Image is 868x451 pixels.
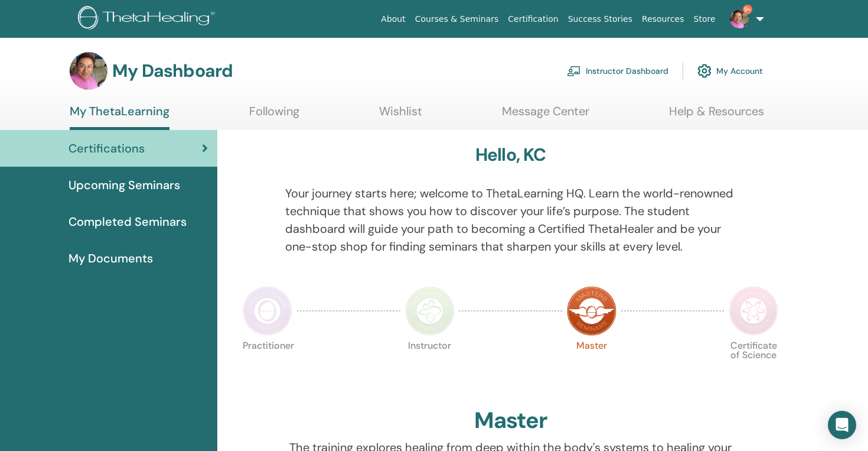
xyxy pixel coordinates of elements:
span: Certifications [68,139,145,157]
img: Certificate of Science [729,286,778,336]
p: Instructor [405,341,455,391]
a: Instructor Dashboard [567,58,668,84]
a: My ThetaLearning [70,104,169,130]
h2: Master [474,407,547,434]
h3: My Dashboard [112,60,233,82]
a: My Account [697,58,763,84]
span: 9+ [743,5,752,14]
a: Message Center [502,104,589,127]
a: Store [689,8,720,30]
a: Wishlist [379,104,422,127]
p: Practitioner [243,341,292,391]
img: Master [567,286,616,336]
span: Completed Seminars [68,213,187,231]
img: default.jpg [70,52,107,90]
a: About [376,8,410,30]
p: Certificate of Science [729,341,778,391]
a: Resources [637,8,689,30]
p: Your journey starts here; welcome to ThetaLearning HQ. Learn the world-renowned technique that sh... [285,184,736,255]
a: Success Stories [563,8,637,30]
a: Help & Resources [669,104,764,127]
h3: Hello, KC [475,144,546,166]
a: Following [249,104,299,127]
img: default.jpg [730,9,749,28]
img: Instructor [405,286,455,336]
p: Master [567,341,616,391]
a: Courses & Seminars [410,8,504,30]
span: Upcoming Seminars [68,176,180,194]
a: Certification [503,8,563,30]
span: My Documents [68,249,153,267]
img: Practitioner [243,286,292,336]
img: logo.png [78,6,219,33]
div: Open Intercom Messenger [828,411,856,439]
img: chalkboard-teacher.svg [567,66,581,76]
img: cog.svg [697,61,712,81]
